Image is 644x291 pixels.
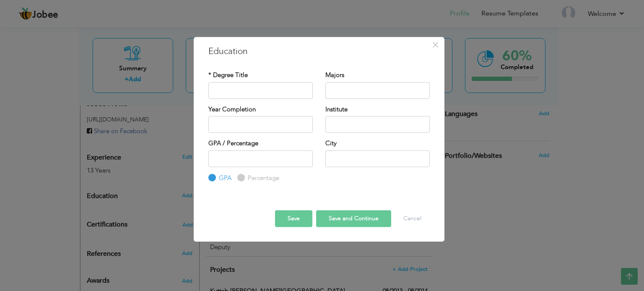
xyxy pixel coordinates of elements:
button: Close [429,38,442,52]
h3: Education [208,45,430,58]
label: Percentage [246,174,279,183]
label: * Degree Title [208,71,248,80]
label: GPA / Percentage [208,139,258,148]
label: GPA [217,174,231,183]
div: Add your educational degree. [87,188,193,204]
label: Institute [325,105,348,114]
button: Cancel [395,210,430,227]
button: Save and Continue [316,210,391,227]
label: City [325,139,337,148]
label: Majors [325,71,344,80]
label: Year Completion [208,105,256,114]
button: Save [275,210,312,227]
span: × [432,37,439,52]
